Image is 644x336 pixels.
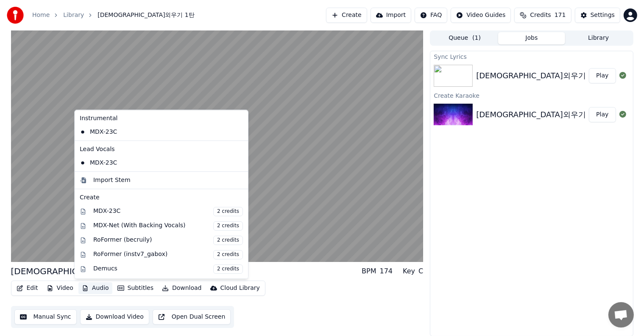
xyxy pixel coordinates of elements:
[514,8,571,23] button: Credits171
[565,32,632,44] button: Library
[591,11,615,19] div: Settings
[403,266,415,276] div: Key
[63,11,84,19] a: Library
[326,8,367,23] button: Create
[114,282,157,294] button: Subtitles
[93,176,131,185] div: Import Stem
[93,236,243,245] div: RoFormer (becruily)
[93,264,243,274] div: Demucs
[153,309,231,325] button: Open Dual Screen
[451,8,511,23] button: Video Guides
[530,11,551,19] span: Credits
[78,282,112,294] button: Audio
[589,68,616,83] button: Play
[213,250,243,259] span: 2 credits
[213,207,243,216] span: 2 credits
[220,284,260,292] div: Cloud Library
[430,90,633,100] div: Create Karaoke
[93,250,243,259] div: RoFormer (instv7_gabox)
[76,125,234,139] div: MDX-23C
[418,266,423,276] div: C
[213,236,243,245] span: 2 credits
[11,265,149,277] div: [DEMOGRAPHIC_DATA]외우기 1탄
[213,221,243,231] span: 2 credits
[589,107,616,122] button: Play
[476,70,601,82] div: [DEMOGRAPHIC_DATA]외우기 1탄
[7,7,24,24] img: youka
[93,207,243,216] div: MDX-23C
[380,266,393,276] div: 174
[76,143,246,156] div: Lead Vocals
[93,221,243,231] div: MDX-Net (With Backing Vocals)
[32,11,50,19] a: Home
[80,309,149,325] button: Download Video
[555,11,566,19] span: 171
[213,264,243,274] span: 2 credits
[362,266,376,276] div: BPM
[476,109,601,121] div: [DEMOGRAPHIC_DATA]외우기 1탄
[415,8,447,23] button: FAQ
[159,282,205,294] button: Download
[608,302,634,328] a: 채팅 열기
[472,34,481,42] span: ( 1 )
[14,309,77,325] button: Manual Sync
[32,11,195,19] nav: breadcrumb
[13,282,42,294] button: Edit
[43,282,77,294] button: Video
[371,8,411,23] button: Import
[80,193,243,202] div: Create
[76,112,246,125] div: Instrumental
[498,32,565,44] button: Jobs
[76,156,234,170] div: MDX-23C
[575,8,620,23] button: Settings
[430,51,633,61] div: Sync Lyrics
[431,32,498,44] button: Queue
[98,11,195,19] span: [DEMOGRAPHIC_DATA]외우기 1탄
